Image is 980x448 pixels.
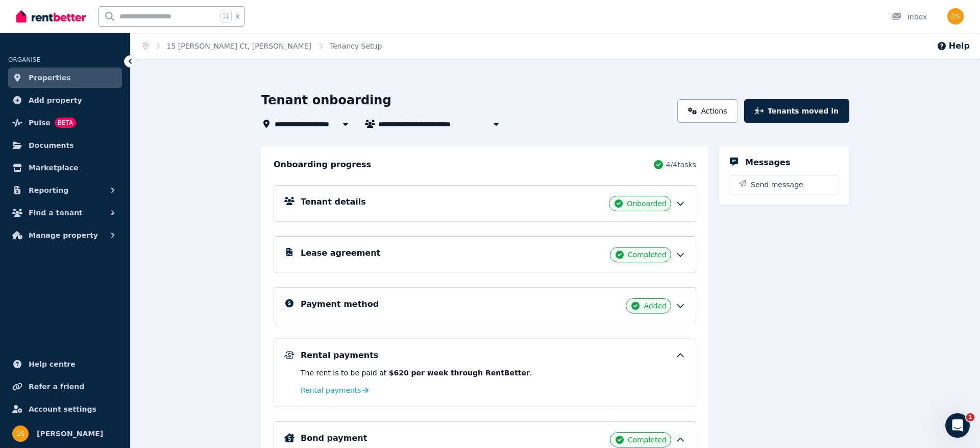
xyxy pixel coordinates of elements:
[29,117,51,129] span: Pulse
[261,92,391,108] h1: Tenant onboarding
[301,196,366,208] h5: Tenant details
[301,385,369,395] a: Rental payments
[12,425,29,442] img: Dan Spasojevic
[301,385,361,395] span: Rental payments
[29,207,83,219] span: Find a tenant
[8,68,122,88] a: Properties
[167,42,311,50] a: 15 [PERSON_NAME] Ct, [PERSON_NAME]
[29,229,98,241] span: Manage property
[131,33,394,59] nav: Breadcrumb
[29,184,68,196] span: Reporting
[628,250,667,260] span: Completed
[891,12,927,22] div: Inbox
[8,225,122,245] button: Manage property
[8,56,40,63] span: ORGANISE
[330,41,382,51] span: Tenancy Setup
[744,99,849,123] button: Tenants moved in
[29,72,71,84] span: Properties
[29,162,78,174] span: Marketplace
[8,203,122,223] button: Find a tenant
[937,40,970,52] button: Help
[945,413,970,438] iframe: Intercom live chat
[301,247,380,259] h5: Lease agreement
[677,99,738,123] a: Actions
[745,156,790,169] h5: Messages
[29,380,84,393] span: Refer a friend
[236,12,239,20] span: k
[29,358,76,370] span: Help centre
[55,118,76,128] span: BETA
[301,298,379,310] h5: Payment method
[8,376,122,397] a: Refer a friend
[644,301,667,311] span: Added
[8,354,122,374] a: Help centre
[8,113,122,133] a: PulseBETA
[8,399,122,419] a: Account settings
[301,368,685,378] p: The rent is to be paid at .
[729,175,839,194] button: Send message
[8,180,122,200] button: Reporting
[284,433,295,442] img: Bond Details
[284,351,295,359] img: Rental Payments
[389,369,530,377] b: $620 per week through RentBetter
[301,349,378,362] h5: Rental payments
[666,160,696,170] span: 4 / 4 tasks
[16,9,86,24] img: RentBetter
[29,94,82,106] span: Add property
[966,413,974,421] span: 1
[8,158,122,178] a: Marketplace
[301,432,367,444] h5: Bond payment
[29,139,74,151] span: Documents
[8,135,122,155] a: Documents
[627,198,667,209] span: Onboarded
[37,428,103,440] span: [PERSON_NAME]
[8,90,122,110] a: Add property
[751,180,803,190] span: Send message
[628,435,667,445] span: Completed
[29,403,96,415] span: Account settings
[274,159,371,171] h2: Onboarding progress
[947,8,964,25] img: Dan Spasojevic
